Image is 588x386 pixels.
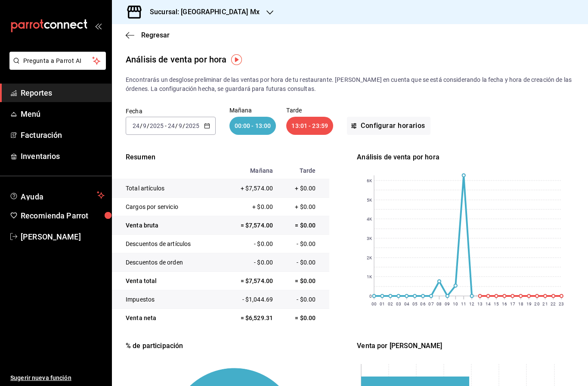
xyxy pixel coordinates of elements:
td: Venta total [112,272,222,290]
span: Reportes [21,87,105,99]
text: 14 [486,302,491,306]
td: + $0.00 [278,179,329,198]
div: Venta por [PERSON_NAME] [357,341,574,351]
input: ---- [185,122,200,129]
span: Inventarios [21,150,105,162]
span: Facturación [21,129,105,141]
td: = $0.00 [278,309,329,327]
td: - $0.00 [278,235,329,253]
span: Regresar [141,31,170,39]
th: Tarde [278,162,329,179]
td: + $0.00 [222,198,278,216]
text: 00 [371,302,377,306]
div: % de participación [126,341,343,351]
button: Regresar [126,31,170,39]
text: 10 [453,302,458,306]
button: open_drawer_menu [95,22,102,29]
p: Encontrarás un desglose preliminar de las ventas por hora de tu restaurante. [PERSON_NAME] en cue... [126,75,574,93]
div: Análisis de venta por hora [126,53,226,66]
a: Pregunta a Parrot AI [6,62,106,72]
text: 5K [367,198,372,202]
span: Recomienda Parrot [21,210,105,221]
text: 01 [380,302,385,306]
input: -- [178,122,183,129]
text: 6K [367,178,372,183]
td: = $0.00 [278,216,329,235]
text: 09 [445,302,450,306]
text: 23 [559,302,564,306]
text: 11 [461,302,466,306]
td: Impuestos [112,290,222,309]
text: 1K [367,274,372,279]
input: ---- [149,122,164,129]
input: -- [132,122,140,129]
text: 07 [429,302,434,306]
button: Pregunta a Parrot AI [9,52,106,70]
text: 15 [494,302,499,306]
text: 04 [404,302,409,306]
text: 02 [388,302,393,306]
span: / [183,122,185,129]
span: / [147,122,149,129]
label: Fecha [126,108,216,114]
td: = $0.00 [278,272,329,290]
span: Pregunta a Parrot AI [23,56,93,65]
text: 4K [367,217,372,221]
img: Tooltip marker [231,54,242,65]
text: 0 [369,294,372,299]
td: - $1,044.69 [222,290,278,309]
text: 12 [469,302,474,306]
td: + $0.00 [278,198,329,216]
p: Resumen [112,152,329,162]
button: Configurar horarios [347,117,430,135]
text: 18 [518,302,523,306]
td: Venta neta [112,309,222,327]
td: = $7,574.00 [222,216,278,235]
span: / [175,122,178,129]
text: 20 [535,302,540,306]
div: 13:01 - 23:59 [286,117,333,135]
text: 21 [543,302,548,306]
text: 03 [396,302,401,306]
text: 17 [510,302,515,306]
h3: Sucursal: [GEOGRAPHIC_DATA] Mx [143,7,260,17]
p: Mañana [229,107,276,113]
td: - $0.00 [222,235,278,253]
p: Tarde [286,107,333,113]
div: 00:00 - 13:00 [229,117,276,135]
span: / [140,122,142,129]
td: = $6,529.31 [222,309,278,327]
text: 22 [551,302,556,306]
span: - [165,122,167,129]
th: Mañana [222,162,278,179]
td: Descuentos de orden [112,253,222,272]
text: 2K [367,255,372,260]
text: 08 [437,302,442,306]
text: 19 [526,302,532,306]
span: Sugerir nueva función [10,374,105,383]
td: Cargos por servicio [112,198,222,216]
text: 13 [477,302,483,306]
text: 3K [367,236,372,241]
td: - $0.00 [278,253,329,272]
td: Descuentos de artículos [112,235,222,253]
td: - $0.00 [222,253,278,272]
td: Total artículos [112,179,222,198]
text: 06 [421,302,426,306]
span: Menú [21,108,105,120]
span: [PERSON_NAME] [21,231,105,243]
td: Venta bruta [112,216,222,235]
text: 16 [502,302,507,306]
input: -- [142,122,147,129]
td: - $0.00 [278,290,329,309]
td: + $7,574.00 [222,179,278,198]
span: Ayuda [21,190,93,200]
td: = $7,574.00 [222,272,278,290]
div: Análisis de venta por hora [357,152,574,162]
text: 05 [412,302,418,306]
input: -- [167,122,175,129]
